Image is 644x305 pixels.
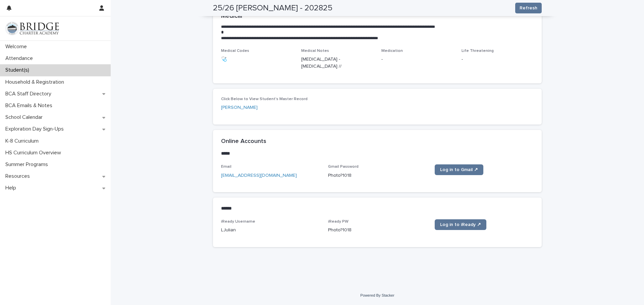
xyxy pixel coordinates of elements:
p: Welcome [3,44,32,50]
p: Student(s) [3,67,35,73]
p: Summer Programs [3,161,53,168]
span: Refresh [520,5,537,11]
p: K-8 Curriculum [3,138,44,144]
h2: Medical [221,13,242,20]
p: - [381,56,453,63]
h2: 25/26 [PERSON_NAME] - 202825 [213,3,332,13]
span: Email [221,165,231,169]
img: V1C1m3IdTEidaUdm9Hs0 [5,22,59,35]
p: Photo?1018 [328,172,427,179]
p: Attendance [3,55,38,62]
span: Log in to Gmail ↗ [440,167,478,172]
span: Life Threatening [462,49,494,53]
p: Exploration Day Sign-Ups [3,126,69,132]
span: Medical Codes [221,49,249,53]
span: Gmail Password [328,165,359,169]
p: 🩺 [221,56,293,63]
p: Resources [3,173,35,179]
p: - [462,56,534,63]
span: iReady PW [328,220,348,224]
h2: Online Accounts [221,138,266,145]
a: Powered By Stacker [360,293,394,297]
span: Click Below to View Student's Master Record [221,97,308,101]
p: Photo?1018 [328,227,427,234]
p: School Calendar [3,114,48,121]
a: Log in to Gmail ↗ [435,164,483,175]
a: [PERSON_NAME] [221,104,258,111]
a: [EMAIL_ADDRESS][DOMAIN_NAME] [221,173,297,178]
span: iReady Username [221,220,255,224]
span: Medication [381,49,403,53]
span: Medical Notes [301,49,329,53]
p: Help [3,185,21,191]
span: Log in to iReady ↗ [440,222,481,227]
p: HS Curriculum Overview [3,150,66,156]
p: LJulian [221,227,320,234]
p: [MEDICAL_DATA] - [MEDICAL_DATA] // [301,56,373,70]
button: Refresh [515,3,542,13]
a: Log in to iReady ↗ [435,219,486,230]
p: BCA Staff Directory [3,91,57,97]
p: BCA Emails & Notes [3,102,58,109]
p: Household & Registration [3,79,69,85]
